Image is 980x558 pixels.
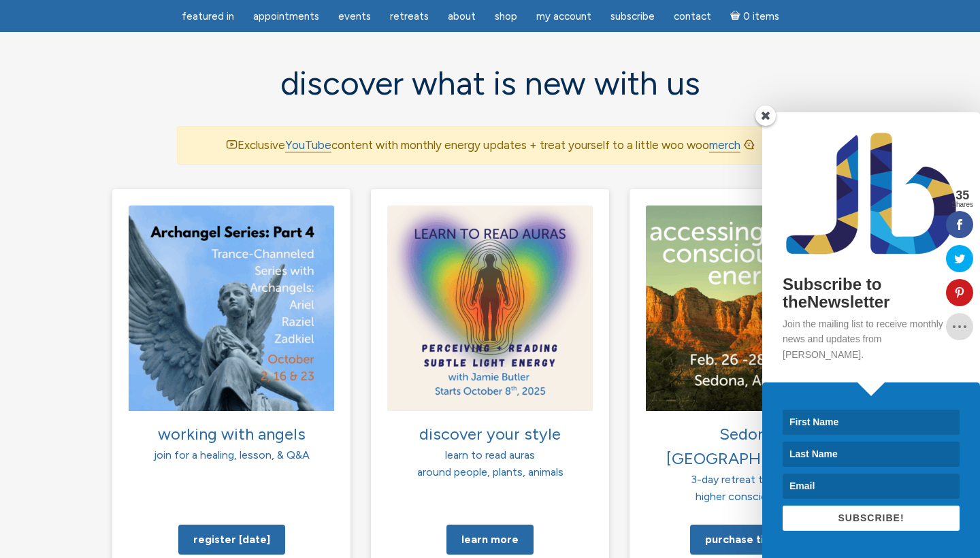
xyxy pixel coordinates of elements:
[783,316,960,362] p: Join the mailing list to receive monthly news and updates from [PERSON_NAME].
[177,126,803,165] div: Exclusive content with monthly energy updates + treat yourself to a little woo woo
[419,424,561,444] span: discover your style
[610,10,655,22] span: Subscribe
[722,2,787,30] a: Cart0 items
[783,410,960,435] input: First Name
[446,525,534,555] a: Learn more
[182,10,234,22] span: featured in
[245,3,327,30] a: Appointments
[674,10,711,22] span: Contact
[417,465,563,478] span: around people, plants, animals
[382,3,437,30] a: Retreats
[174,3,242,30] a: featured in
[783,276,960,312] h2: Subscribe to theNewsletter
[390,10,429,22] span: Retreats
[448,10,476,22] span: About
[285,138,331,152] a: YouTube
[177,65,803,101] h2: discover what is new with us
[602,3,663,30] a: Subscribe
[951,189,973,201] span: 35
[783,474,960,499] input: Email
[440,3,484,30] a: About
[838,512,904,523] span: SUBSCRIBE!
[487,3,525,30] a: Shop
[158,424,306,444] span: working with angels
[666,3,719,30] a: Contact
[253,10,319,22] span: Appointments
[536,10,591,22] span: My Account
[330,3,379,30] a: Events
[445,448,535,461] span: learn to read auras
[951,201,973,208] span: Shares
[178,525,285,555] a: Register [DATE]
[743,12,779,22] span: 0 items
[528,3,600,30] a: My Account
[730,10,743,22] i: Cart
[783,442,960,467] input: Last Name
[338,10,371,22] span: Events
[154,448,310,461] span: join for a healing, lesson, & Q&A
[783,506,960,531] button: SUBSCRIBE!
[495,10,517,22] span: Shop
